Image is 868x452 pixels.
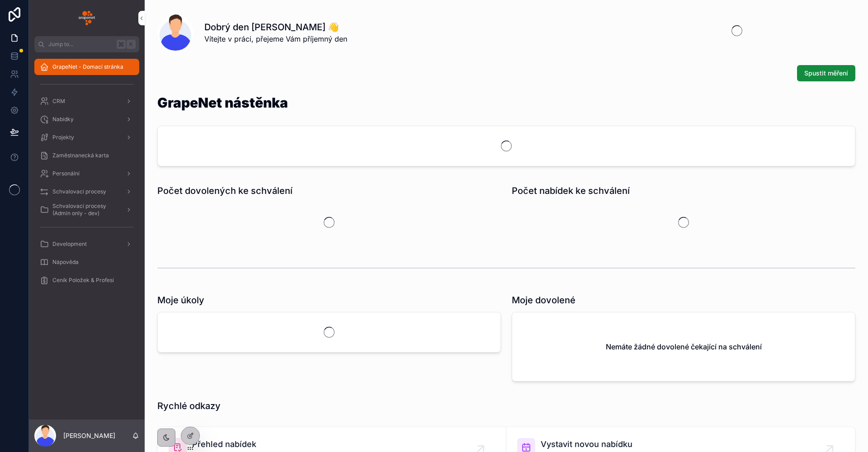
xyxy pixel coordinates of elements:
[204,21,347,33] h1: Dobrý den [PERSON_NAME] 👋
[34,111,139,127] a: Nabídky
[34,93,139,109] a: CRM
[34,129,139,146] a: Projekty
[52,277,114,284] span: Ceník Položek & Profesí
[79,11,95,25] img: App logo
[606,341,762,352] h2: Nemáte žádné dovolené čekající na schválení
[157,294,204,306] h1: Moje úkoly
[34,59,139,75] a: GrapeNet - Domací stránka
[52,170,80,177] span: Personální
[29,52,145,300] div: scrollable content
[52,259,79,266] span: Nápověda
[204,33,347,44] span: Vítejte v práci, přejeme Vám příjemný den
[52,98,65,105] span: CRM
[157,400,221,412] h1: Rychlé odkazy
[52,134,74,141] span: Projekty
[512,184,630,197] h1: Počet nabídek ke schválení
[804,69,848,78] span: Spustit měření
[52,202,118,217] span: Schvalovací procesy (Admin only - dev)
[34,165,139,182] a: Personální
[157,184,292,197] h1: Počet dovolených ke schválení
[52,116,74,123] span: Nabídky
[34,147,139,164] a: Zaměstnanecká karta
[34,254,139,270] a: Nápověda
[34,272,139,288] a: Ceník Položek & Profesí
[34,184,139,200] a: Schvalovací procesy
[52,152,109,159] span: Zaměstnanecká karta
[48,41,113,48] span: Jump to...
[157,96,288,109] h1: GrapeNet nástěnka
[63,431,115,440] p: [PERSON_NAME]
[797,65,855,81] button: Spustit měření
[34,36,139,52] button: Jump to...K
[52,240,87,248] span: Development
[34,236,139,252] a: Development
[512,294,576,306] h1: Moje dovolené
[34,202,139,218] a: Schvalovací procesy (Admin only - dev)
[52,63,123,71] span: GrapeNet - Domací stránka
[192,438,336,451] span: Přehled nabídek
[541,438,647,451] span: Vystavit novou nabídku
[127,41,135,48] span: K
[52,188,106,195] span: Schvalovací procesy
